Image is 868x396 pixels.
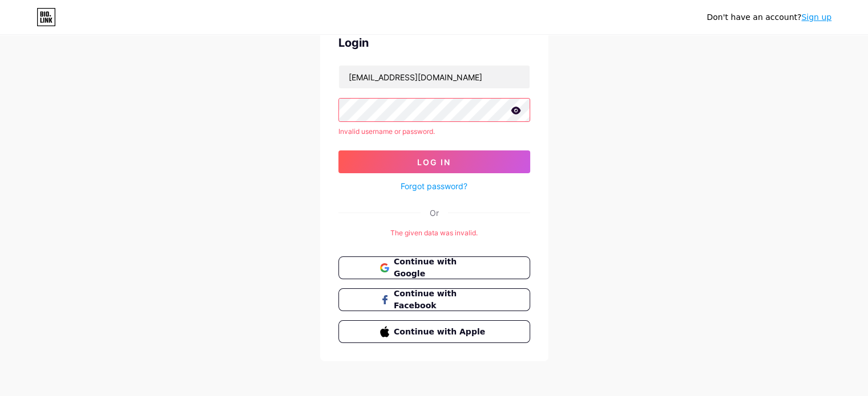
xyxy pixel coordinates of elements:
span: Log In [417,157,451,167]
a: Forgot password? [401,180,467,192]
div: Don't have an account? [706,11,831,23]
div: Login [338,34,530,51]
a: Sign up [801,13,831,22]
div: Invalid username or password. [338,126,530,137]
button: Log In [338,150,530,173]
span: Continue with Google [394,256,488,280]
span: Continue with Apple [394,326,488,338]
span: Continue with Facebook [394,288,488,312]
div: Or [430,207,439,219]
input: Username [339,66,530,88]
button: Continue with Google [338,256,530,279]
div: The given data was invalid. [338,228,530,238]
button: Continue with Apple [338,320,530,343]
button: Continue with Facebook [338,288,530,311]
